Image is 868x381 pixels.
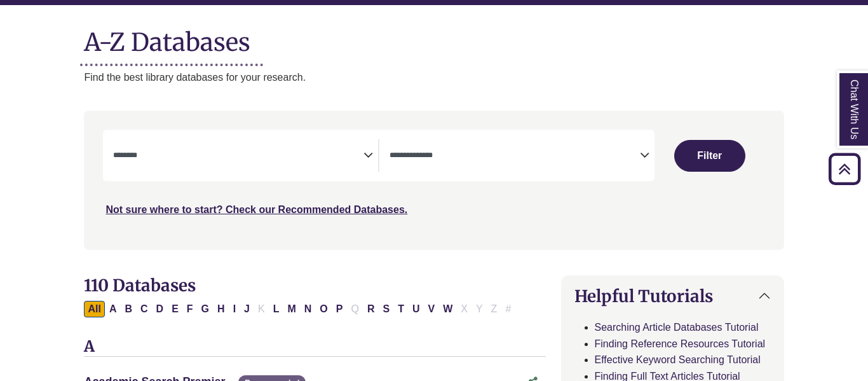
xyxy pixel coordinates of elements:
a: Effective Keyword Searching Tutorial [595,354,761,365]
button: Filter Results W [439,301,456,317]
a: Not sure where to start? Check our Recommended Databases. [105,204,407,215]
button: Filter Results V [424,301,438,317]
button: Filter Results A [105,301,121,317]
button: Filter Results P [332,301,347,317]
button: Filter Results I [229,301,240,317]
button: All [84,301,104,317]
button: Filter Results O [316,301,331,317]
button: Filter Results U [409,301,424,317]
div: Alpha-list to filter by first letter of database name [84,303,516,314]
h3: A [84,338,545,357]
span: 110 Databases [84,275,196,296]
button: Filter Results F [183,301,197,317]
button: Helpful Tutorials [562,276,783,316]
button: Filter Results E [168,301,182,317]
a: Finding Reference Resources Tutorial [595,338,766,349]
button: Filter Results B [121,301,136,317]
a: Back to Top [824,160,865,177]
button: Filter Results G [198,301,213,317]
button: Filter Results H [214,301,229,317]
button: Filter Results R [363,301,379,317]
h1: A-Z Databases [84,18,783,57]
button: Filter Results C [137,301,152,317]
button: Filter Results T [394,301,408,317]
button: Submit for Search Results [674,140,745,172]
button: Filter Results D [153,301,168,317]
button: Filter Results L [269,301,283,317]
button: Filter Results J [240,301,254,317]
button: Filter Results N [301,301,316,317]
button: Filter Results S [379,301,393,317]
nav: Search filters [84,111,783,249]
textarea: Search [390,151,640,162]
a: Searching Article Databases Tutorial [595,322,759,333]
textarea: Search [113,151,363,162]
p: Find the best library databases for your research. [84,69,783,86]
button: Filter Results M [283,301,299,317]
